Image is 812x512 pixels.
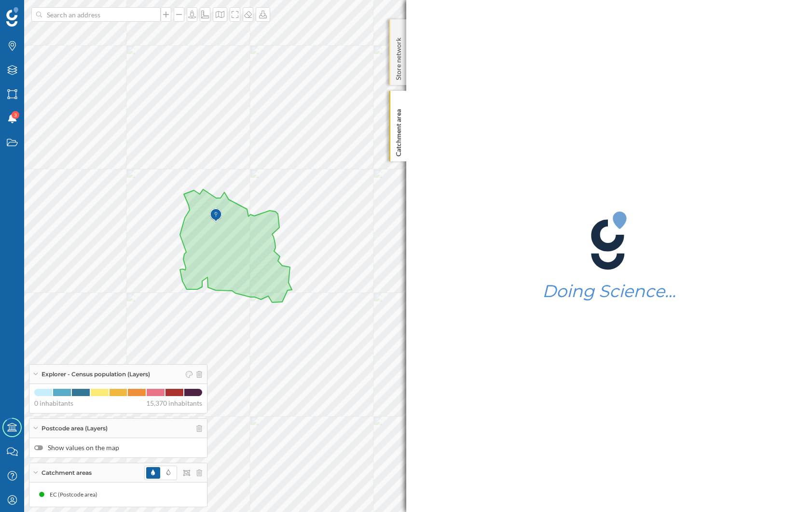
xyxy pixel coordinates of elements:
span: 15,370 inhabitants [146,398,202,408]
img: Marker [210,206,222,225]
p: Catchment area [393,105,403,156]
img: Geoblink Logo [6,7,18,27]
div: EC (Postcode area) [50,490,102,499]
span: Support [20,7,55,15]
label: Show values on the map [34,443,202,453]
span: Catchment areas [41,469,92,477]
p: Store network [393,34,403,80]
span: 3 [14,110,17,120]
span: Explorer - Census population (Layers) [41,370,150,379]
span: 0 inhabitants [34,398,73,408]
span: Postcode area (Layers) [41,424,108,433]
h1: Doing Science… [542,282,676,300]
